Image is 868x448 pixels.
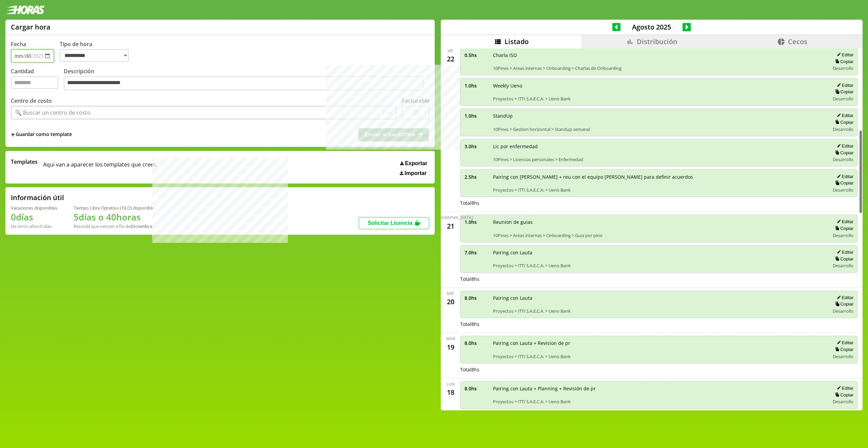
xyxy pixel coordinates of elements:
span: Desarrollo [833,353,853,359]
span: Pairing con Lauta + Planning + Revisión de pr [493,385,825,392]
h1: Cargar hora [11,22,51,32]
span: Solicitar Licencia [368,220,412,226]
h1: 0 días [11,211,57,223]
button: Copiar [833,226,853,231]
span: Exportar [405,160,427,167]
div: Total 8 hs [460,200,858,206]
span: 10Pines > Areas internas > Onboarding > Charlas de Onboarding [493,65,825,71]
span: Desarrollo [833,96,853,102]
button: Copiar [833,392,853,398]
b: Diciembre [131,223,152,229]
span: Pairing con Lauta + Revision de pr [493,340,825,346]
span: Importar [405,170,427,176]
button: Copiar [833,119,853,125]
button: Editar [835,385,853,391]
span: Proyectos > ITTI S.A.E.C.A. > Ueno Bank [493,96,825,102]
label: Facturable [402,97,429,104]
div: Total 8 hs [460,276,858,282]
button: Copiar [833,180,853,186]
button: Editar [835,143,853,149]
span: 1.0 hs [465,113,488,119]
button: Exportar [398,160,429,167]
div: Tiempo Libre Optativo (TiLO) disponible [74,205,154,211]
span: Pairing con [PERSON_NAME] + reu con el equipo [PERSON_NAME] para definir acuerdos [493,174,825,180]
textarea: Descripción [64,76,424,91]
h2: Información útil [11,193,64,202]
div: 🔍 Buscar un centro de costo [15,109,91,116]
button: Copiar [833,301,853,307]
span: Desarrollo [833,187,853,193]
span: Proyectos > ITTI S.A.E.C.A. > Ueno Bank [493,398,825,405]
span: 10Pines > Areas internas > Onboarding > Guia por pino [493,232,825,238]
label: Tipo de hora [60,40,134,63]
select: Tipo de hora [60,49,129,62]
span: Desarrollo [833,262,853,269]
button: Editar [835,295,853,300]
button: Copiar [833,59,853,64]
span: Weekly Ueno [493,82,825,89]
span: + [11,131,15,138]
button: Copiar [833,89,853,95]
button: Editar [835,249,853,255]
button: Solicitar Licencia [359,217,429,229]
span: 8.0 hs [465,295,488,301]
button: Editar [835,174,853,179]
span: Desarrollo [833,232,853,238]
div: 19 [445,342,456,352]
span: Lic por enfermedad [493,143,825,150]
div: Recordá que vencen a fin de [74,223,154,229]
span: Reunion de guias [493,219,825,225]
span: 7.0 hs [465,249,488,256]
span: Proyectos > ITTI S.A.E.C.A. > Ueno Bank [493,353,825,359]
div: 20 [445,296,456,307]
h1: 5 días o 40 horas [74,211,154,223]
button: Copiar [833,150,853,156]
span: 10Pines > Licencias personales > Enfermedad [493,156,825,162]
label: Descripción [64,67,429,92]
span: Distribución [637,37,677,46]
label: Cantidad [11,67,64,92]
span: +Guardar como template [11,131,72,138]
span: Proyectos > ITTI S.A.E.C.A. > Ueno Bank [493,308,825,314]
button: Copiar [833,347,853,352]
span: StandUp [493,113,825,119]
label: Fecha [11,40,26,48]
span: Charla ISO [493,52,825,58]
span: 1.0 hs [465,219,488,225]
div: mié [447,291,454,296]
div: [DEMOGRAPHIC_DATA] [428,215,473,220]
span: Cecos [788,37,807,46]
span: 10Pines > Gestion horizontal > Standup semanal [493,126,825,132]
button: Editar [835,219,853,225]
span: Desarrollo [833,398,853,405]
span: Desarrollo [833,308,853,314]
span: Desarrollo [833,156,853,162]
button: Editar [835,113,853,118]
span: Listado [505,37,529,46]
span: Desarrollo [833,65,853,71]
div: Total 8 hs [460,321,858,327]
span: Agosto 2025 [620,22,683,32]
button: Editar [835,82,853,88]
input: Cantidad [11,76,58,89]
label: Centro de costo [11,97,52,104]
span: Templates [11,158,38,165]
span: 1.0 hs [465,82,488,89]
div: Vacaciones disponibles [11,205,57,211]
div: vie [448,48,453,54]
div: De otros años: 0 días [11,223,57,229]
div: mar [446,336,455,342]
span: 3.0 hs [465,143,488,150]
span: Proyectos > ITTI S.A.E.C.A. > Ueno Bank [493,187,825,193]
div: lun [447,381,455,387]
div: 21 [445,220,456,231]
span: Proyectos > ITTI S.A.E.C.A. > Ueno Bank [493,262,825,269]
span: 0.5 hs [465,52,488,58]
span: 8.0 hs [465,385,488,392]
span: Pairing con Lauta [493,295,825,301]
span: 8.0 hs [465,340,488,346]
button: Editar [835,340,853,346]
button: Copiar [833,256,853,262]
div: Total 8 hs [460,366,858,373]
div: 22 [445,54,456,64]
